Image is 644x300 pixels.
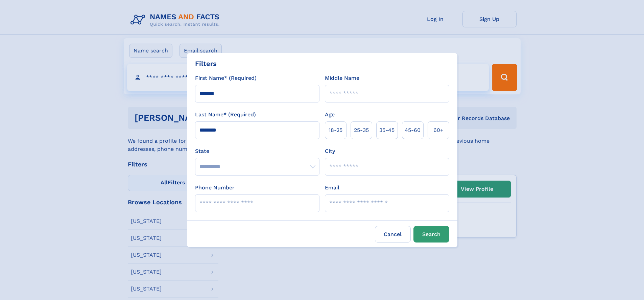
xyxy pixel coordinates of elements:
[195,184,235,192] label: Phone Number
[195,74,257,82] label: First Name* (Required)
[325,74,359,82] label: Middle Name
[325,147,335,155] label: City
[195,59,217,69] div: Filters
[354,126,369,134] span: 25‑35
[379,126,395,134] span: 35‑45
[195,111,256,119] label: Last Name* (Required)
[195,147,319,155] label: State
[329,126,342,134] span: 18‑25
[325,111,335,119] label: Age
[375,226,411,243] label: Cancel
[325,184,339,192] label: Email
[413,226,449,243] button: Search
[405,126,421,134] span: 45‑60
[433,126,444,134] span: 60+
